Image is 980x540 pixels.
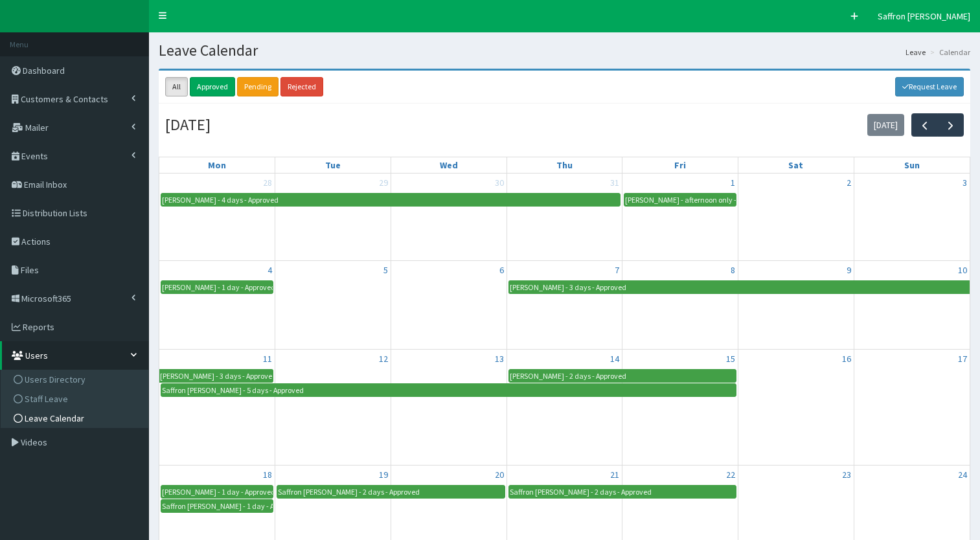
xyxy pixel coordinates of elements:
[376,174,391,192] a: July 29, 2025
[927,47,970,58] li: Calendar
[554,157,575,173] a: Thursday
[902,157,922,173] a: Sunday
[728,261,738,279] a: August 8, 2025
[738,174,854,261] td: August 2, 2025
[608,466,622,484] a: August 21, 2025
[21,236,51,247] span: Actions
[165,117,211,134] h2: [DATE]
[277,485,505,499] a: Saffron [PERSON_NAME] - 2 days - Approved
[960,174,970,192] a: August 3, 2025
[190,77,235,96] a: Approved
[4,370,148,389] a: Users Directory
[161,486,273,498] div: [PERSON_NAME] - 1 day - Approved
[612,261,622,279] a: August 7, 2025
[724,350,738,368] a: August 15, 2025
[507,349,622,465] td: August 14, 2025
[161,499,273,513] a: Saffron [PERSON_NAME] - 1 day - Approved
[608,174,622,192] a: July 31, 2025
[622,261,738,349] td: August 8, 2025
[854,349,970,465] td: August 17, 2025
[165,77,188,96] a: All
[608,350,622,368] a: August 14, 2025
[23,65,65,76] span: Dashboard
[25,122,49,133] span: Mailer
[906,47,926,58] a: Leave
[4,409,148,428] a: Leave Calendar
[376,350,391,368] a: August 12, 2025
[4,389,148,409] a: Staff Leave
[508,485,736,499] a: Saffron [PERSON_NAME] - 2 days - Approved
[275,349,391,465] td: August 12, 2025
[509,370,627,382] div: [PERSON_NAME] - 2 days - Approved
[508,369,736,383] a: [PERSON_NAME] - 2 days - Approved
[161,500,273,512] div: Saffron [PERSON_NAME] - 1 day - Approved
[955,350,970,368] a: August 17, 2025
[24,179,67,190] span: Email Inbox
[21,93,108,105] span: Customers & Contacts
[21,293,71,304] span: Microsoft365
[844,174,854,192] a: August 2, 2025
[205,157,229,173] a: Monday
[509,486,652,498] div: Saffron [PERSON_NAME] - 2 days - Approved
[159,261,275,349] td: August 4, 2025
[159,369,273,383] a: [PERSON_NAME] - 3 days - Approved
[839,350,854,368] a: August 16, 2025
[237,77,279,96] a: Pending
[260,174,275,192] a: July 28, 2025
[275,261,391,349] td: August 5, 2025
[161,194,279,206] div: [PERSON_NAME] - 4 days - Approved
[21,150,48,162] span: Events
[25,412,84,424] span: Leave Calendar
[497,261,507,279] a: August 6, 2025
[724,466,738,484] a: August 22, 2025
[323,157,343,173] a: Tuesday
[391,261,507,349] td: August 6, 2025
[161,383,736,397] a: Saffron [PERSON_NAME] - 5 days - Approved
[161,384,304,396] div: Saffron [PERSON_NAME] - 5 days - Approved
[25,350,48,361] span: Users
[275,174,391,261] td: July 29, 2025
[624,193,736,207] a: [PERSON_NAME] - afternoon only - Approved
[937,113,964,136] button: Next month
[161,485,273,499] a: [PERSON_NAME] - 1 day - Approved
[508,280,970,294] a: [PERSON_NAME] - 3 days - Approved
[622,349,738,465] td: August 15, 2025
[786,157,806,173] a: Saturday
[955,466,970,484] a: August 24, 2025
[437,157,461,173] a: Wednesday
[672,157,689,173] a: Friday
[161,281,273,293] div: [PERSON_NAME] - 1 day - Approved
[159,349,275,465] td: August 11, 2025
[161,280,273,294] a: [PERSON_NAME] - 1 day - Approved
[492,174,507,192] a: July 30, 2025
[159,42,970,59] h1: Leave Calendar
[260,466,275,484] a: August 18, 2025
[911,113,938,136] button: Previous month
[260,350,275,368] a: August 11, 2025
[391,174,507,261] td: July 30, 2025
[159,370,273,382] div: [PERSON_NAME] - 3 days - Approved
[159,174,275,261] td: July 28, 2025
[492,466,507,484] a: August 20, 2025
[839,466,854,484] a: August 23, 2025
[25,393,68,405] span: Staff Leave
[25,374,85,385] span: Users Directory
[624,194,736,206] div: [PERSON_NAME] - afternoon only - Approved
[161,193,621,207] a: [PERSON_NAME] - 4 days - Approved
[622,174,738,261] td: August 1, 2025
[23,207,87,219] span: Distribution Lists
[507,261,622,349] td: August 7, 2025
[23,321,54,333] span: Reports
[391,349,507,465] td: August 13, 2025
[738,261,854,349] td: August 9, 2025
[277,486,420,498] div: Saffron [PERSON_NAME] - 2 days - Approved
[509,281,627,293] div: [PERSON_NAME] - 3 days - Approved
[492,350,507,368] a: August 13, 2025
[854,261,970,349] td: August 10, 2025
[728,174,738,192] a: August 1, 2025
[854,174,970,261] td: August 3, 2025
[867,114,904,136] button: [DATE]
[844,261,854,279] a: August 9, 2025
[21,264,39,276] span: Files
[955,261,970,279] a: August 10, 2025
